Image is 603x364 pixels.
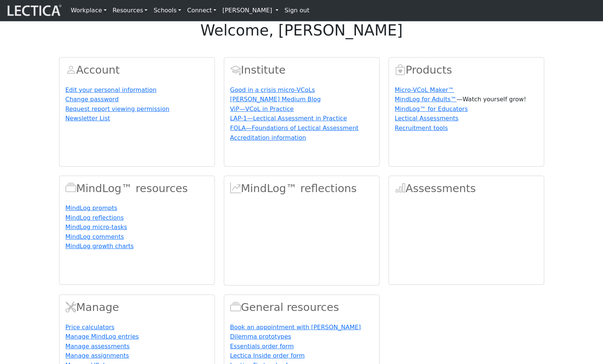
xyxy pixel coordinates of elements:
[66,182,76,195] span: MindLog™ resources
[68,3,110,18] a: Workplace
[66,243,134,250] a: MindLog growth charts
[230,301,373,314] h2: General resources
[66,343,130,350] a: Manage assessments
[66,301,76,314] span: Manage
[66,233,124,240] a: MindLog comments
[66,64,208,77] h2: Account
[66,86,157,93] a: Edit your personal information
[66,214,124,221] a: MindLog reflections
[219,3,281,18] a: [PERSON_NAME]
[66,223,127,231] a: MindLog micro-tasks
[281,3,312,18] a: Sign out
[395,124,448,132] a: Recruitment tools
[395,95,538,104] p: —Watch yourself grow!
[230,96,321,103] a: [PERSON_NAME] Medium Blog
[230,343,294,350] a: Essentials order form
[230,182,373,195] h2: MindLog™ reflections
[184,3,219,18] a: Connect
[230,134,306,141] a: Accreditation information
[230,64,241,76] span: Account
[395,105,468,112] a: MindLog™ for Educators
[66,324,115,331] a: Price calculators
[66,105,170,112] a: Request report viewing permission
[6,3,62,18] img: lecticalive
[230,86,315,93] a: Good in a crisis micro-VCoLs
[66,64,76,76] span: Account
[395,64,406,76] span: Products
[230,105,294,112] a: ViP—VCoL in Practice
[230,324,361,331] a: Book an appointment with [PERSON_NAME]
[150,3,184,18] a: Schools
[395,182,406,195] span: Assessments
[230,115,347,122] a: LAP-1—Lectical Assessment in Practice
[230,333,291,340] a: Dilemma prototypes
[230,301,241,314] span: Resources
[230,64,373,77] h2: Institute
[395,86,454,93] a: Micro-VCoL Maker™
[395,182,538,195] h2: Assessments
[230,124,359,132] a: FOLA—Foundations of Lectical Assessment
[395,115,459,122] a: Lectical Assessments
[66,96,119,103] a: Change password
[66,115,110,122] a: Newsletter List
[395,64,538,77] h2: Products
[110,3,151,18] a: Resources
[66,352,129,359] a: Manage assignments
[66,301,208,314] h2: Manage
[66,182,208,195] h2: MindLog™ resources
[66,333,139,340] a: Manage MindLog entries
[395,96,457,103] a: MindLog for Adults™
[230,352,305,359] a: Lectica Inside order form
[66,204,118,212] a: MindLog prompts
[230,182,241,195] span: MindLog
